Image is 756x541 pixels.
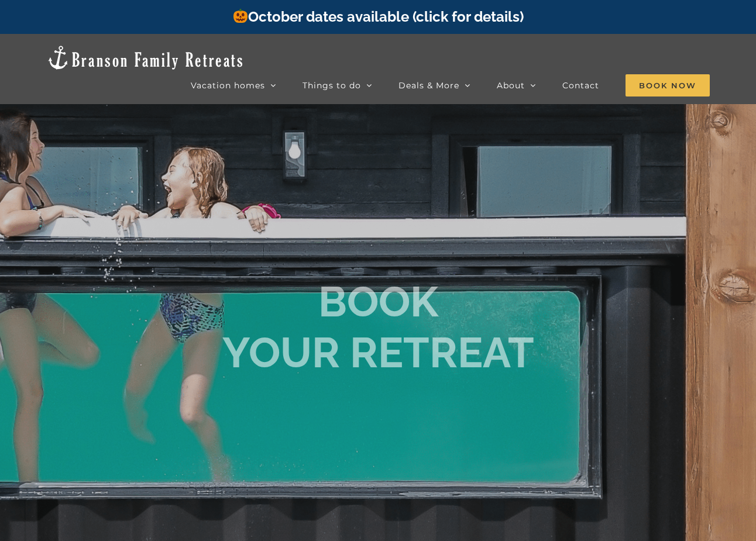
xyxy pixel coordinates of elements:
[626,74,710,97] a: Book Now
[497,74,536,97] a: About
[398,74,470,97] a: Deals & More
[233,9,248,23] img: 🎃
[191,74,710,97] nav: Main Menu
[562,81,599,89] span: Contact
[303,74,372,97] a: Things to do
[191,74,276,97] a: Vacation homes
[46,44,245,71] img: Branson Family Retreats Logo
[222,277,534,377] b: BOOK YOUR RETREAT
[398,81,459,89] span: Deals & More
[191,81,265,89] span: Vacation homes
[303,81,361,89] span: Things to do
[497,81,525,89] span: About
[232,8,524,25] a: October dates available (click for details)
[562,74,599,97] a: Contact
